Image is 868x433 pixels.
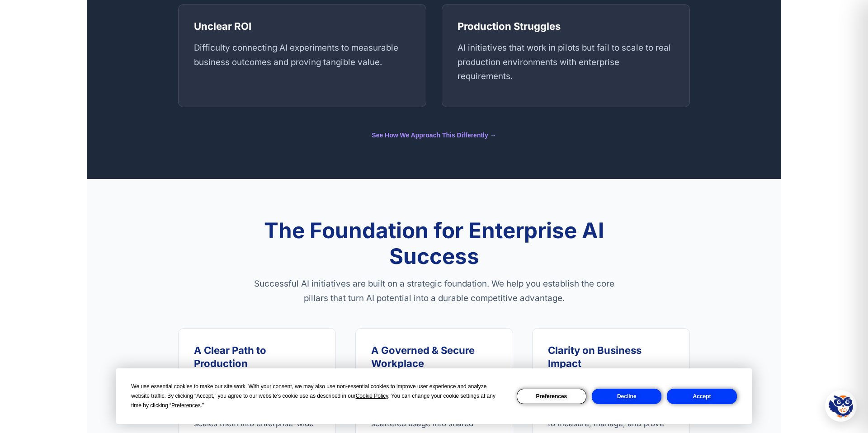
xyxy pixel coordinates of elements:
[458,20,674,33] h3: Production Struggles
[171,402,201,409] span: Preferences
[517,389,586,404] button: Preferences
[356,393,388,399] span: Cookie Policy
[458,41,674,84] p: AI initiatives that work in pilots but fail to scale to real production environments with enterpr...
[116,368,752,424] div: Cookie Consent Prompt
[548,344,674,370] h3: Clarity on Business Impact
[253,277,615,306] p: Successful AI initiatives are built on a strategic foundation. We help you establish the core pil...
[194,20,410,33] h3: Unclear ROI
[253,217,615,269] h2: The Foundation for Enterprise AI Success
[592,389,661,404] button: Decline
[194,344,320,370] h3: A Clear Path to Production
[371,344,497,370] h3: A Governed & Secure Workplace
[829,394,853,418] img: Hootie - PromptOwl AI Assistant
[131,382,505,410] div: We use essential cookies to make our site work. With your consent, we may also use non-essential ...
[372,132,496,139] a: See How We Approach This Differently →
[667,389,736,404] button: Accept
[194,41,410,70] p: Difficulty connecting AI experiments to measurable business outcomes and proving tangible value.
